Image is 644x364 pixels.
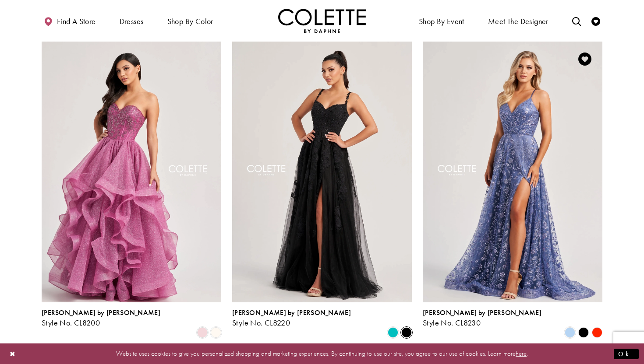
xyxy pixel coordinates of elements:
[42,308,160,317] span: [PERSON_NAME] by [PERSON_NAME]
[232,308,351,317] span: [PERSON_NAME] by [PERSON_NAME]
[165,9,216,33] span: Shop by color
[589,9,602,33] a: Check Wishlist
[5,346,20,361] button: Close Dialog
[486,9,551,33] a: Meet the designer
[488,17,548,26] span: Meet the designer
[516,349,527,358] a: here
[278,9,366,33] a: Visit Home Page
[42,309,160,327] div: Colette by Daphne Style No. CL8200
[42,9,98,33] a: Find a store
[120,17,144,26] span: Dresses
[388,327,398,338] i: Jade
[417,9,467,33] span: Shop By Event
[197,327,208,338] i: Pink Lily
[278,9,366,33] img: Colette by Daphne
[423,309,541,327] div: Colette by Daphne Style No. CL8230
[42,42,221,302] a: Visit Colette by Daphne Style No. CL8200 Page
[423,308,541,317] span: [PERSON_NAME] by [PERSON_NAME]
[592,327,602,338] i: Scarlet
[423,42,602,302] a: Visit Colette by Daphne Style No. CL8230 Page
[42,318,100,328] span: Style No. CL8200
[211,327,221,338] i: Diamond White
[232,309,351,327] div: Colette by Daphne Style No. CL8220
[167,17,213,26] span: Shop by color
[117,9,146,33] span: Dresses
[232,318,290,328] span: Style No. CL8220
[576,50,594,68] a: Add to Wishlist
[423,318,481,328] span: Style No. CL8230
[401,327,412,338] i: Black
[232,42,412,302] a: Visit Colette by Daphne Style No. CL8220 Page
[57,17,96,26] span: Find a store
[570,9,583,33] a: Toggle search
[63,348,581,360] p: Website uses cookies to give you personalized shopping and marketing experiences. By continuing t...
[614,348,639,359] button: Submit Dialog
[419,17,464,26] span: Shop By Event
[565,327,575,338] i: Periwinkle
[578,327,589,338] i: Black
